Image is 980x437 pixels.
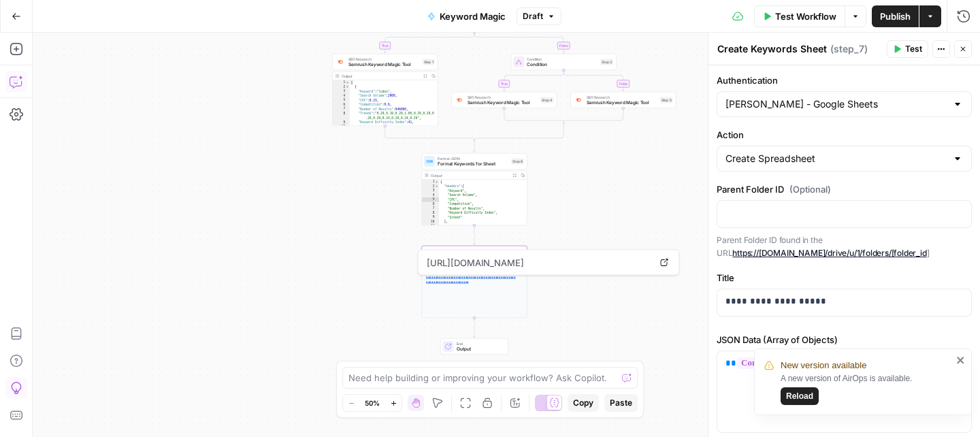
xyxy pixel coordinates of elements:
label: Title [717,271,972,285]
button: close [956,355,966,366]
span: Toggle code folding, rows 2 through 11 [346,85,350,90]
span: Condition [527,61,598,68]
span: Reload [786,390,813,402]
span: 50% [365,398,380,408]
button: Publish [872,5,919,27]
g: Edge from step_3 to step_4 [503,70,563,91]
p: Parent Folder ID found in the URL ] [717,233,972,260]
div: Format JSONFormat Keywords for SheetStep 6Output{ "headers":[ "Keyword", "Search Volume", "CPC", ... [422,153,527,225]
div: Step 1 [423,59,435,65]
span: Paste [610,397,632,409]
button: Paste [604,394,638,412]
span: Keyword Magic [440,10,506,23]
g: Edge from step_3 to step_5 [563,70,624,91]
span: Draft [523,10,543,22]
g: Edge from step_3-conditional-end to step_2-conditional-end [474,123,563,142]
div: Step 3 [600,59,613,65]
span: Publish [880,10,911,23]
span: Format JSON [438,156,508,161]
span: Copy [573,397,593,409]
div: SEO ResearchSemrush Keyword Magic ToolStep 5 [570,92,676,108]
span: Semrush Keyword Magic Tool [348,61,420,68]
span: Toggle code folding, rows 1 through 933 [435,180,439,184]
span: SEO Research [587,95,657,100]
div: 1 [333,80,350,85]
label: Authentication [717,74,972,87]
div: 11 [422,224,439,229]
span: Output [457,346,503,353]
label: Parent Folder ID [717,182,972,196]
span: Condition [527,56,598,62]
div: SEO ResearchSemrush Keyword Magic ToolStep 4 [451,92,557,108]
span: ( step_7 ) [830,42,868,56]
div: EndOutput [422,338,527,355]
g: Edge from step_5 to step_3-conditional-end [563,108,623,124]
div: 2 [333,85,350,90]
label: JSON Data (Array of Objects) [717,333,972,346]
span: Integration [438,248,508,254]
g: Edge from step_2 to step_3 [474,32,565,53]
div: 4 [333,94,350,99]
div: Output [431,173,508,178]
label: Action [717,128,972,142]
g: Edge from step_1 to step_2-conditional-end [385,126,474,142]
span: (Optional) [789,182,831,196]
div: 7 [422,206,439,211]
div: 6 [422,202,439,207]
img: 8a3tdog8tf0qdwwcclgyu02y995m [575,97,582,103]
span: Toggle code folding, rows 1 through 922 [346,80,350,85]
input: Paul Beer - Google Sheets [725,97,947,111]
span: SEO Research [468,95,538,100]
div: 8 [422,211,439,216]
div: 1 [422,180,439,184]
div: 3 [422,189,439,193]
div: 9 [422,215,439,220]
div: Step 4 [540,97,554,103]
div: 10 [422,220,439,225]
span: Test Workflow [775,10,836,23]
button: Keyword Magic [419,5,514,27]
div: 6 [333,103,350,108]
div: Output [342,74,419,79]
input: Create Spreadsheet [725,152,947,165]
div: Step 6 [511,159,524,165]
div: 8 [333,112,350,120]
div: ConditionConditionStep 3 [511,54,617,70]
g: Edge from step_6 to step_7 [474,225,476,245]
g: Edge from step_2 to step_1 [384,32,474,53]
div: 3 [333,89,350,94]
span: SEO Research [348,56,420,62]
button: Test Workflow [754,5,845,27]
button: Copy [568,394,599,412]
g: Edge from step_7 to end [474,318,476,338]
textarea: Create Keywords Sheet [717,42,827,56]
div: A new version of AirOps is available. [781,372,952,405]
img: 8a3tdog8tf0qdwwcclgyu02y995m [337,59,344,65]
div: 5 [422,197,439,202]
div: 10 [333,125,350,129]
div: 5 [333,98,350,103]
span: End [457,341,503,346]
a: https://[DOMAIN_NAME]/drive/u/1/folders/[folder_id [732,248,926,258]
div: SEO ResearchSemrush Keyword Magic ToolStep 1Output[ { "Keyword":"ludos", "Search Volume":2900, "C... [332,54,438,126]
span: Test [905,43,922,55]
div: 2 [422,184,439,189]
span: [URL][DOMAIN_NAME] [424,250,653,275]
div: Step 5 [660,97,673,103]
button: Test [887,40,928,58]
button: Draft [517,7,561,25]
g: Edge from step_4 to step_3-conditional-end [504,108,564,124]
div: 9 [333,120,350,125]
span: Format Keywords for Sheet [438,161,508,167]
div: 4 [422,193,439,198]
span: Semrush Keyword Magic Tool [587,99,657,106]
span: Semrush Keyword Magic Tool [468,99,538,106]
span: Toggle code folding, rows 2 through 10 [435,184,439,189]
span: New version available [781,359,866,372]
div: 7 [333,107,350,112]
button: Reload [781,387,819,405]
img: 8a3tdog8tf0qdwwcclgyu02y995m [456,97,463,103]
g: Edge from step_2-conditional-end to step_6 [474,140,476,153]
span: Toggle code folding, rows 11 through 932 [435,224,439,229]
